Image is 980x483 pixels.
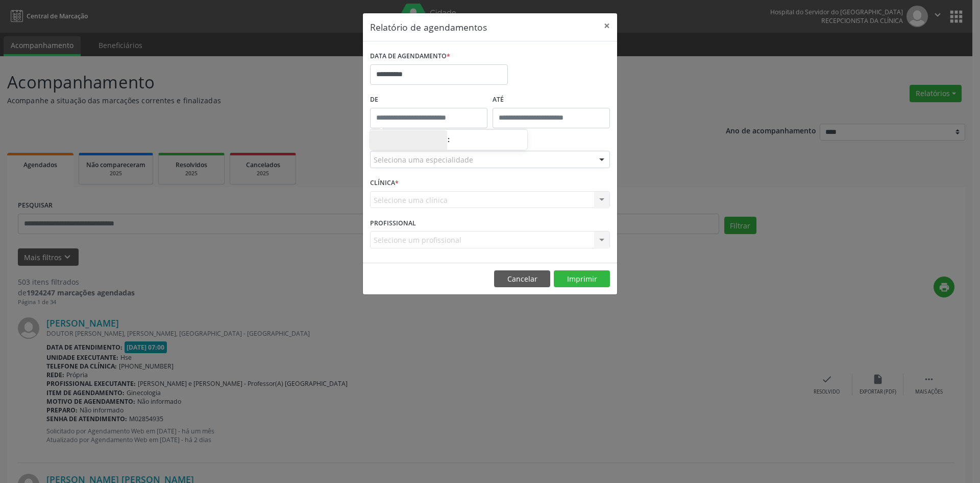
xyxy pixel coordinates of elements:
span: : [447,129,450,150]
label: DATA DE AGENDAMENTO [370,49,450,64]
label: PROFISSIONAL [370,215,416,231]
button: Cancelar [494,270,550,288]
label: CLÍNICA [370,175,399,191]
button: Imprimir [554,270,610,288]
button: Close [597,13,617,38]
span: Seleciona uma especialidade [374,154,473,165]
label: De [370,92,487,108]
input: Minute [450,130,527,151]
input: Hour [370,130,447,151]
h5: Relatório de agendamentos [370,20,487,34]
label: ATÉ [493,92,610,108]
